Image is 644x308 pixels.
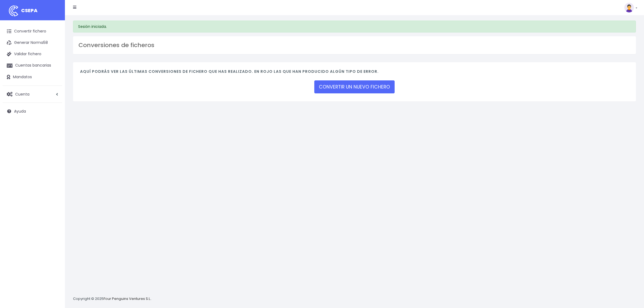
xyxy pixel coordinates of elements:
span: Ayuda [14,109,26,114]
a: Convertir fichero [3,26,62,37]
a: Mandatos [3,71,62,83]
h3: Conversiones de ficheros [78,42,630,49]
a: Validar fichero [3,48,62,60]
img: logo [7,4,20,18]
div: Sesión iniciada. [73,21,636,32]
h4: Aquí podrás ver las últimas conversiones de fichero que has realizado. En rojo las que han produc... [80,69,629,77]
img: profile [624,3,634,12]
p: Copyright © 2025 . [73,296,152,302]
a: Four Penguins Ventures S.L. [104,296,151,301]
span: CSEPA [21,7,38,14]
a: CONVERTIR UN NUEVO FICHERO [314,80,395,93]
a: Cuenta [3,89,62,100]
span: Cuenta [15,91,29,97]
a: Ayuda [3,106,62,117]
a: Cuentas bancarias [3,60,62,71]
a: Generar Norma58 [3,37,62,48]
